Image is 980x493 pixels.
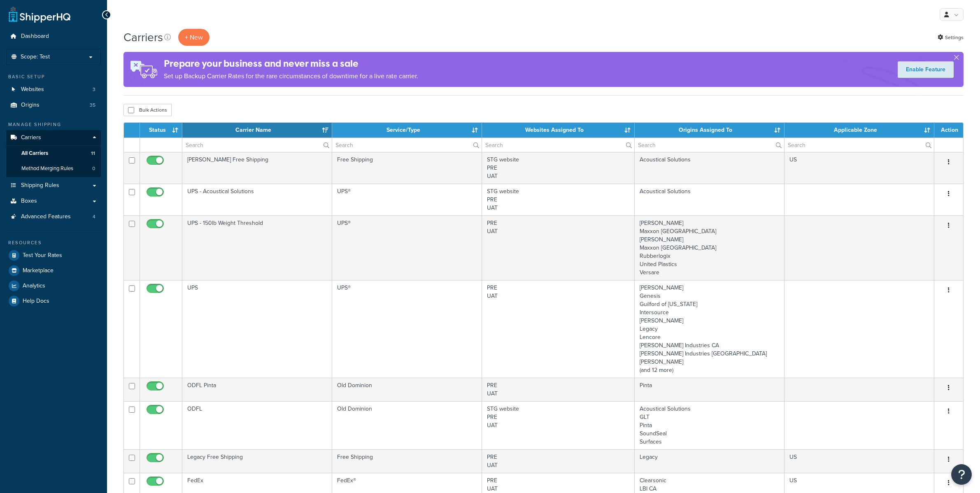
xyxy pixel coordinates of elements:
[90,102,95,109] span: 35
[21,150,48,157] span: All Carriers
[21,134,41,141] span: Carriers
[21,102,40,109] span: Origins
[92,165,95,172] span: 0
[898,61,954,78] a: Enable Feature
[182,138,332,152] input: Search
[635,280,784,378] td: [PERSON_NAME] Genesis Guilford of [US_STATE] Intersource [PERSON_NAME] Legacy Lencore [PERSON_NAM...
[123,29,163,45] h1: Carriers
[332,280,482,378] td: UPS®
[482,401,635,449] td: STG website PRE UAT
[784,449,934,473] td: US
[21,33,49,40] span: Dashboard
[6,161,101,176] li: Method Merging Rules
[635,449,784,473] td: Legacy
[23,267,54,274] span: Marketplace
[6,263,101,278] a: Marketplace
[6,98,101,113] a: Origins 35
[123,104,172,116] button: Bulk Actions
[635,378,784,401] td: Pinta
[482,280,635,378] td: PRE UAT
[6,161,101,176] a: Method Merging Rules 0
[332,378,482,401] td: Old Dominion
[482,152,635,184] td: STG website PRE UAT
[635,184,784,215] td: Acoustical Solutions
[635,123,784,138] th: Origins Assigned To: activate to sort column ascending
[23,252,62,259] span: Test Your Rates
[332,152,482,184] td: Free Shipping
[6,73,101,80] div: Basic Setup
[635,215,784,280] td: [PERSON_NAME] Maxxon [GEOGRAPHIC_DATA] [PERSON_NAME] Maxxon [GEOGRAPHIC_DATA] Rubberlogix United ...
[123,52,164,87] img: ad-rules-rateshop-fe6ec290ccb7230408bd80ed9643f0289d75e0ffd9eb532fc0e269fcd187b520.png
[784,152,934,184] td: US
[6,239,101,246] div: Resources
[482,138,634,152] input: Search
[934,123,963,138] th: Action
[482,184,635,215] td: STG website PRE UAT
[9,6,70,23] a: ShipperHQ Home
[951,464,972,485] button: Open Resource Center
[182,215,332,280] td: UPS - 150lb Weight Threshold
[635,401,784,449] td: Acoustical Solutions GLT Pinta SoundSeal Surfaces
[91,150,95,157] span: 11
[93,86,95,93] span: 3
[21,165,73,172] span: Method Merging Rules
[182,123,332,138] th: Carrier Name: activate to sort column ascending
[6,146,101,161] a: All Carriers 11
[21,54,50,61] span: Scope: Test
[6,130,101,145] a: Carriers
[6,146,101,161] li: All Carriers
[6,294,101,308] a: Help Docs
[332,215,482,280] td: UPS®
[6,98,101,113] li: Origins
[6,29,101,44] a: Dashboard
[164,70,418,82] p: Set up Backup Carrier Rates for the rare circumstances of downtime for a live rate carrier.
[6,194,101,209] a: Boxes
[332,138,482,152] input: Search
[164,57,418,70] h4: Prepare your business and never miss a sale
[6,178,101,193] a: Shipping Rules
[332,123,482,138] th: Service/Type: activate to sort column ascending
[182,184,332,215] td: UPS - Acoustical Solutions
[6,121,101,128] div: Manage Shipping
[635,138,784,152] input: Search
[21,213,71,220] span: Advanced Features
[23,283,45,290] span: Analytics
[6,82,101,97] a: Websites 3
[6,248,101,263] a: Test Your Rates
[784,138,934,152] input: Search
[140,123,182,138] th: Status: activate to sort column ascending
[482,449,635,473] td: PRE UAT
[23,298,49,305] span: Help Docs
[182,401,332,449] td: ODFL
[482,123,635,138] th: Websites Assigned To: activate to sort column ascending
[332,449,482,473] td: Free Shipping
[182,378,332,401] td: ODFL Pinta
[635,152,784,184] td: Acoustical Solutions
[6,209,101,224] li: Advanced Features
[938,32,964,43] a: Settings
[182,449,332,473] td: Legacy Free Shipping
[182,280,332,378] td: UPS
[6,130,101,177] li: Carriers
[21,86,44,93] span: Websites
[6,209,101,224] a: Advanced Features 4
[6,82,101,97] li: Websites
[332,184,482,215] td: UPS®
[6,278,101,293] a: Analytics
[178,29,210,46] button: + New
[482,378,635,401] td: PRE UAT
[21,182,59,189] span: Shipping Rules
[784,123,934,138] th: Applicable Zone: activate to sort column ascending
[93,213,95,220] span: 4
[21,198,37,205] span: Boxes
[182,152,332,184] td: [PERSON_NAME] Free Shipping
[482,215,635,280] td: PRE UAT
[332,401,482,449] td: Old Dominion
